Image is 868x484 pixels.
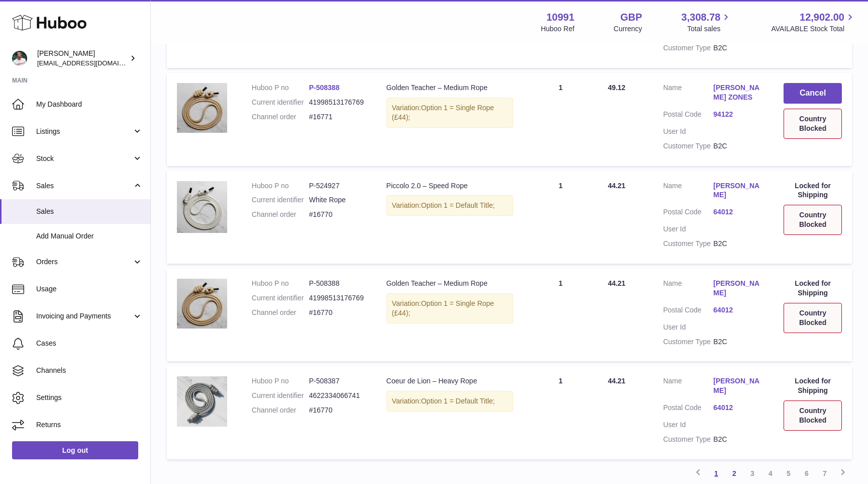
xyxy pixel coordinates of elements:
div: Golden Teacher – Medium Rope [387,279,514,288]
span: My Dashboard [36,100,143,109]
dd: 4622334066741 [309,391,366,400]
span: Orders [36,257,132,267]
a: 2 [725,464,743,482]
div: Locked for Shipping [784,376,842,395]
dd: P-508388 [309,279,366,288]
span: Stock [36,154,132,164]
dd: B2C [713,141,763,151]
dt: Name [663,376,713,398]
a: 3 [743,464,761,482]
button: Cancel [784,83,842,104]
dd: 41998513176769 [309,293,366,303]
a: 64012 [713,305,763,315]
dt: Customer Type [663,43,713,53]
dt: User Id [663,420,713,430]
span: 44.21 [608,182,625,190]
dt: User Id [663,224,713,234]
span: 44.21 [608,377,625,385]
dt: Huboo P no [252,279,309,288]
a: P-508388 [309,84,340,92]
strong: 10991 [546,11,574,24]
div: Golden Teacher – Medium Rope [387,83,514,93]
dt: Huboo P no [252,376,309,386]
td: 1 [523,171,598,264]
dd: #16771 [309,112,366,122]
span: 44.21 [608,279,625,287]
a: [PERSON_NAME] ZONES [713,83,763,102]
a: 7 [816,464,834,482]
dt: Channel order [252,308,309,317]
dt: Customer Type [663,141,713,151]
span: 3,308.78 [682,11,721,24]
dt: Postal Code [663,110,713,122]
div: Country Blocked [784,400,842,431]
dt: Name [663,83,713,105]
img: 109911711102352.png [177,83,227,133]
span: Sales [36,181,132,191]
dd: White Rope [309,195,366,205]
div: [PERSON_NAME] [37,49,128,68]
dt: Name [663,181,713,203]
a: 94122 [713,110,763,119]
dd: B2C [713,435,763,444]
dt: Huboo P no [252,181,309,191]
div: Country Blocked [784,205,842,235]
a: 4 [761,464,780,482]
dt: Customer Type [663,435,713,444]
span: 12,902.00 [800,11,844,24]
a: Log out [12,441,138,459]
dt: Postal Code [663,207,713,219]
dt: Customer Type [663,337,713,347]
img: 109911711102215.png [177,181,227,233]
dd: B2C [713,43,763,53]
dt: Current identifier [252,195,309,205]
span: Option 1 = Single Rope (£44); [392,104,494,121]
span: Total sales [687,24,732,34]
span: Invoicing and Payments [36,311,132,321]
span: Listings [36,127,132,136]
div: Locked for Shipping [784,181,842,200]
div: Country Blocked [784,303,842,333]
dt: Huboo P no [252,83,309,93]
td: 1 [523,73,598,166]
a: [PERSON_NAME] [713,376,763,395]
a: 12,902.00 AVAILABLE Stock Total [771,11,856,34]
a: 3,308.78 Total sales [682,11,732,34]
div: Coeur de Lion – Heavy Rope [387,376,514,386]
div: Currency [614,24,642,34]
dt: User Id [663,127,713,136]
div: Variation: [387,98,514,128]
a: 5 [780,464,798,482]
dt: User Id [663,322,713,332]
dt: Current identifier [252,293,309,303]
dd: 41998513176769 [309,98,366,107]
dd: #16770 [309,210,366,219]
span: [EMAIL_ADDRESS][DOMAIN_NAME] [37,59,148,67]
td: 1 [523,269,598,361]
div: Piccolo 2.0 – Speed Rope [387,181,514,191]
dt: Current identifier [252,98,309,107]
td: 1 [523,366,598,459]
div: Variation: [387,293,514,324]
dd: P-508387 [309,376,366,386]
a: [PERSON_NAME] [713,279,763,298]
span: Channels [36,366,143,375]
dt: Postal Code [663,305,713,317]
dt: Current identifier [252,391,309,400]
img: 109911711102352.png [177,279,227,329]
img: RopeExports-2.jpg [177,376,227,427]
span: Add Manual Order [36,231,143,241]
a: 1 [707,464,725,482]
img: timshieff@gmail.com [12,51,27,66]
span: Returns [36,420,143,430]
div: Variation: [387,195,514,216]
dd: P-524927 [309,181,366,191]
span: 49.12 [608,84,625,92]
dt: Channel order [252,406,309,415]
div: Locked for Shipping [784,279,842,298]
span: Option 1 = Single Rope (£44); [392,299,494,317]
div: Country Blocked [784,109,842,139]
dd: #16770 [309,308,366,317]
dd: B2C [713,239,763,249]
span: Sales [36,207,143,216]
